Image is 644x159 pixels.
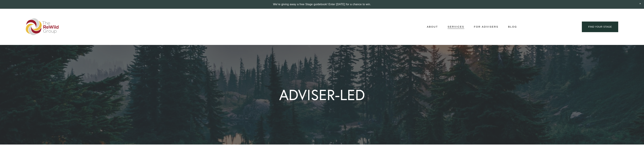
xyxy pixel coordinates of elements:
a: folder dropdown [427,24,438,29]
a: For Advisers [474,24,498,29]
a: Blog [508,24,517,29]
img: The ReWild Group [26,18,59,35]
span: About [427,25,438,29]
h1: ADVISER-LED [279,87,365,102]
a: find your stage [582,22,618,32]
a: folder dropdown [448,24,464,29]
span: Services [448,25,464,29]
